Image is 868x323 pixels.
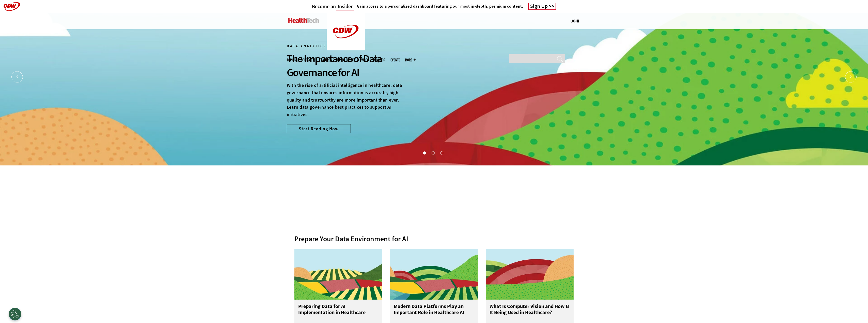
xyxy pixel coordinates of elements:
[294,249,383,300] img: illustration of colorful hills and farms
[312,3,354,10] h3: Become an
[528,3,556,10] a: Sign Up
[440,151,443,154] button: 3 of 3
[361,58,369,62] a: Video
[845,71,857,83] button: Next
[342,189,527,212] iframe: advertisement
[390,58,400,62] a: Events
[357,4,523,9] h4: Gain access to a personalized dashboard featuring our most in-depth, premium content.
[327,46,365,52] a: CDW
[301,58,314,62] span: Specialty
[571,18,579,24] div: User menu
[287,124,351,133] a: Start Reading Now
[423,151,425,154] button: 1 of 3
[9,308,21,320] button: Open Preferences
[405,58,416,62] span: More
[336,3,354,10] span: Insider
[9,308,21,320] div: Cookies Settings
[294,234,574,243] div: Prepare Your Data Environment for AI
[11,71,23,83] button: Prev
[337,58,356,62] a: Tips & Tactics
[312,3,354,10] a: Become anInsider
[486,249,574,300] img: illustration of colorful hills and fields
[287,58,296,62] span: Topics
[288,18,319,23] img: Home
[390,249,478,300] img: illustration of colorful farms and hills
[571,19,579,23] a: Log in
[432,151,434,154] button: 2 of 3
[287,52,405,79] div: The Importance of Data Governance for AI
[354,4,523,9] a: Gain access to a personalized dashboard featuring our most in-depth, premium content.
[287,82,405,118] p: With the rise of artificial intelligence in healthcare, data governance that ensures information ...
[327,13,365,50] img: Home
[374,58,385,62] a: MonITor
[319,58,332,62] a: Features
